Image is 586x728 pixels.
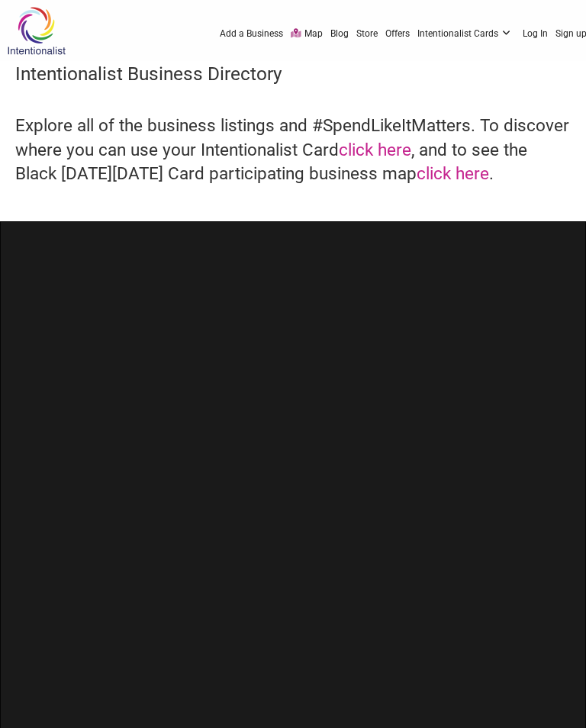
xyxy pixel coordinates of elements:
a: click here [339,140,411,159]
h4: Explore all of the business listings and #SpendLikeItMatters. To discover where you can use your ... [15,114,571,186]
a: Log In [523,27,548,40]
a: Store [356,27,378,40]
h3: Intentionalist Business Directory [15,61,571,87]
a: Blog [330,27,349,40]
a: Add a Business [220,27,283,40]
a: Map [291,27,323,41]
a: Intentionalist Cards [417,27,516,40]
a: click here [417,163,489,183]
a: Offers [385,27,410,40]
